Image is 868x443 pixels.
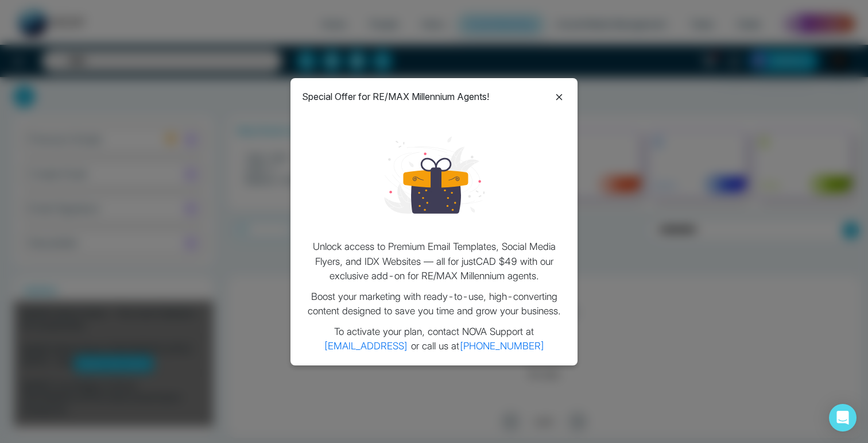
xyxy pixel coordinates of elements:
div: Open Intercom Messenger [829,404,857,432]
p: Boost your marketing with ready-to-use, high-converting content designed to save you time and gro... [302,290,566,319]
a: [EMAIL_ADDRESS] [324,340,408,352]
p: Special Offer for RE/MAX Millennium Agents! [302,90,489,103]
p: Unlock access to Premium Email Templates, Social Media Flyers, and IDX Websites — all for just CA... [302,240,566,284]
img: loading [384,125,485,225]
p: To activate your plan, contact NOVA Support at or call us at [302,325,566,354]
a: [PHONE_NUMBER] [459,340,545,352]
